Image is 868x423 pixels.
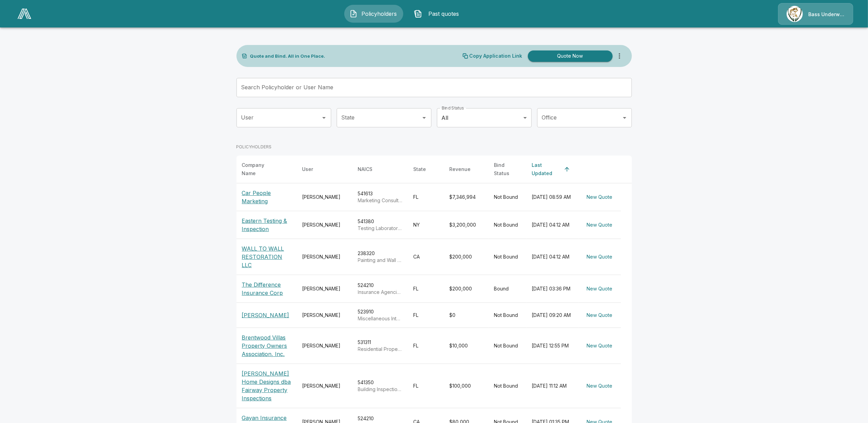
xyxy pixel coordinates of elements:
[444,211,489,239] td: $3,200,000
[489,364,526,408] td: Not Bound
[437,108,532,127] div: All
[489,275,526,303] td: Bound
[408,211,444,239] td: NY
[358,197,403,204] p: Marketing Consulting Services
[18,9,31,19] img: AA Logo
[425,10,463,18] span: Past quotes
[489,156,526,183] th: Bind Status
[242,281,291,297] p: The Difference Insurance Corp
[358,190,403,204] div: 541613
[584,251,615,263] button: New Quote
[525,50,613,62] a: Quote Now
[526,328,579,364] td: [DATE] 12:55 PM
[584,340,615,352] button: New Quote
[358,308,403,322] div: 523910
[444,364,489,408] td: $100,000
[444,328,489,364] td: $10,000
[319,113,329,123] button: Open
[349,10,358,18] img: Policyholders Icon
[360,10,398,18] span: Policyholders
[358,282,403,296] div: 524210
[409,5,468,23] button: Past quotes IconPast quotes
[526,275,579,303] td: [DATE] 03:36 PM
[302,194,347,201] div: [PERSON_NAME]
[302,312,347,319] div: [PERSON_NAME]
[442,105,464,111] label: Bind Status
[302,165,313,173] div: User
[584,283,615,295] button: New Quote
[613,49,626,63] button: more
[489,303,526,328] td: Not Bound
[242,161,279,178] div: Company Name
[470,54,522,58] p: Copy Application Link
[302,253,347,260] div: [PERSON_NAME]
[526,303,579,328] td: [DATE] 09:20 AM
[419,113,429,123] button: Open
[778,3,853,25] a: Agency IconBass Underwriters
[242,333,291,358] p: Brentwood Villas Property Owners Association, Inc.
[526,183,579,211] td: [DATE] 08:59 AM
[242,369,291,402] p: [PERSON_NAME] Home Designs dba Fairway Property Inspections
[526,211,579,239] td: [DATE] 04:12 AM
[358,165,373,173] div: NAICS
[250,54,325,58] p: Quote and Bind. All in One Place.
[358,339,403,353] div: 531311
[358,257,403,264] p: Painting and Wall Covering Contractors
[242,244,291,269] p: WALL TO WALL RESTORATION LLC
[787,6,803,22] img: Agency Icon
[242,189,291,205] p: Car People Marketing
[358,225,403,232] p: Testing Laboratories and Services
[358,218,403,232] div: 541380
[584,219,615,231] button: New Quote
[358,346,403,353] p: Residential Property Managers
[408,275,444,303] td: FL
[444,303,489,328] td: $0
[620,113,629,123] button: Open
[584,380,615,392] button: New Quote
[358,289,403,296] p: Insurance Agencies and Brokerages
[528,50,613,62] button: Quote Now
[414,10,422,18] img: Past quotes Icon
[408,239,444,275] td: CA
[444,183,489,211] td: $7,346,994
[358,315,403,322] p: Miscellaneous Intermediation
[242,217,291,233] p: Eastern Testing & Inspection
[444,239,489,275] td: $200,000
[302,221,347,228] div: [PERSON_NAME]
[489,211,526,239] td: Not Bound
[302,342,347,349] div: [PERSON_NAME]
[444,275,489,303] td: $200,000
[489,328,526,364] td: Not Bound
[408,303,444,328] td: FL
[489,239,526,275] td: Not Bound
[408,328,444,364] td: FL
[414,165,426,173] div: State
[302,382,347,389] div: [PERSON_NAME]
[358,386,403,393] p: Building Inspection Services
[344,5,403,23] button: Policyholders IconPolicyholders
[408,183,444,211] td: FL
[358,379,403,393] div: 541350
[532,161,561,178] div: Last Updated
[584,191,615,204] button: New Quote
[242,311,289,319] p: [PERSON_NAME]
[450,165,471,173] div: Revenue
[584,309,615,322] button: New Quote
[489,183,526,211] td: Not Bound
[302,285,347,292] div: [PERSON_NAME]
[808,11,845,18] p: Bass Underwriters
[358,250,403,264] div: 238320
[408,364,444,408] td: FL
[526,239,579,275] td: [DATE] 04:12 AM
[236,144,272,150] p: POLICYHOLDERS
[526,364,579,408] td: [DATE] 11:12 AM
